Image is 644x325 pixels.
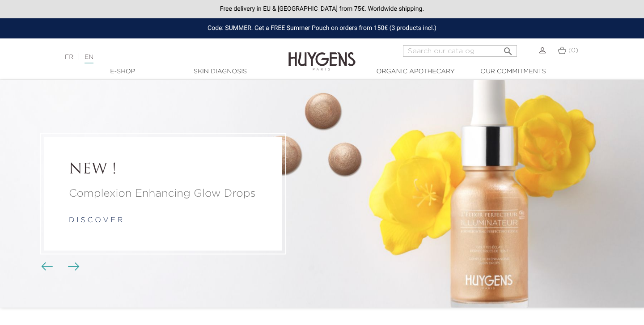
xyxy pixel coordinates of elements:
a: d i s c o v e r [69,217,123,224]
a: Skin Diagnosis [175,67,265,76]
div: | [60,52,262,63]
div: Carousel buttons [45,260,74,274]
a: EN [85,54,93,63]
a: Our commitments [468,67,558,76]
input: Search [403,45,517,57]
span: (0) [568,47,578,54]
a: Complexion Enhancing Glow Drops [69,186,258,202]
a: NEW ! [69,162,258,179]
button:  [500,42,516,55]
i:  [503,43,513,54]
img: Huygens [288,38,356,72]
a: E-Shop [78,67,167,76]
a: FR [65,54,73,60]
a: Organic Apothecary [371,67,460,76]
